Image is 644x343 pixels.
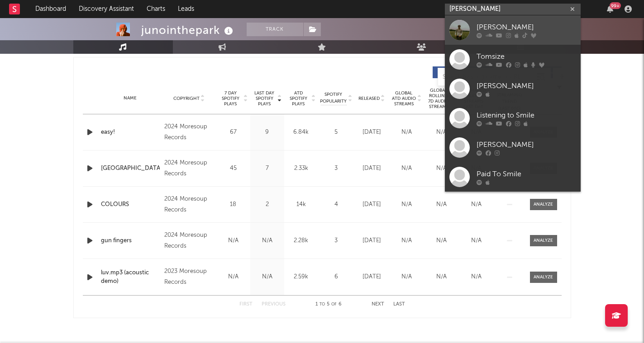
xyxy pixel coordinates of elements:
[445,162,581,192] a: Paid To Smile
[253,164,282,173] div: 7
[304,299,353,310] div: 1 5 6
[391,90,416,107] span: Global ATD Audio Streams
[391,200,422,209] div: N/A
[357,128,387,137] div: [DATE]
[164,266,214,288] div: 2023 Moresoup Records
[101,95,160,102] div: Name
[320,273,352,282] div: 6
[461,236,491,245] div: N/A
[101,200,160,209] a: COLOURS
[610,2,621,9] div: 99 +
[320,128,352,137] div: 5
[320,200,352,209] div: 4
[164,230,214,252] div: 2024 Moresoup Records
[391,128,422,137] div: N/A
[320,236,352,245] div: 3
[438,74,534,81] input: Search by song name or URL
[253,273,282,282] div: N/A
[357,236,387,245] div: [DATE]
[286,236,316,245] div: 2.28k
[426,200,457,209] div: N/A
[461,273,491,282] div: N/A
[391,273,422,282] div: N/A
[286,200,316,209] div: 14k
[445,74,581,103] a: [PERSON_NAME]
[164,194,214,216] div: 2024 Moresoup Records
[357,164,387,173] div: [DATE]
[331,302,337,306] span: of
[164,158,214,179] div: 2024 Moresoup Records
[477,51,576,62] div: Tomsize
[357,200,387,209] div: [DATE]
[445,15,581,45] a: [PERSON_NAME]
[286,90,310,107] span: ATD Spotify Plays
[391,164,422,173] div: N/A
[426,236,457,245] div: N/A
[357,273,387,282] div: [DATE]
[477,139,576,150] div: [PERSON_NAME]
[320,302,325,306] span: to
[253,90,277,107] span: Last Day Spotify Plays
[219,164,248,173] div: 45
[253,200,282,209] div: 2
[426,164,457,173] div: N/A
[358,96,380,101] span: Released
[164,122,214,143] div: 2024 Moresoup Records
[445,45,581,74] a: Tomsize
[101,164,160,173] a: [GEOGRAPHIC_DATA]
[239,302,253,307] button: First
[393,302,405,307] button: Last
[286,164,316,173] div: 2.33k
[141,23,235,38] div: junointhepark
[445,103,581,133] a: Listening to Smile
[461,200,491,209] div: N/A
[445,4,581,15] input: Search for artists
[445,133,581,162] a: [PERSON_NAME]
[607,5,613,13] button: 99+
[253,236,282,245] div: N/A
[286,128,316,137] div: 6.84k
[426,88,451,109] span: Global Rolling 7D Audio Streams
[219,90,243,107] span: 7 Day Spotify Plays
[320,91,347,105] span: Spotify Popularity
[253,128,282,137] div: 9
[262,302,286,307] button: Previous
[101,128,160,137] a: easy!
[219,273,248,282] div: N/A
[391,236,422,245] div: N/A
[219,236,248,245] div: N/A
[247,23,303,36] button: Track
[101,268,160,286] a: luv.mp3 (acoustic demo)
[372,302,384,307] button: Next
[477,169,576,179] div: Paid To Smile
[219,200,248,209] div: 18
[426,128,457,137] div: N/A
[433,66,494,78] button: Originals(5)
[219,128,248,137] div: 67
[101,236,160,245] a: gun fingers
[286,273,316,282] div: 2.59k
[477,110,576,121] div: Listening to Smile
[477,80,576,91] div: [PERSON_NAME]
[477,22,576,33] div: [PERSON_NAME]
[426,273,457,282] div: N/A
[320,164,352,173] div: 3
[173,96,200,101] span: Copyright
